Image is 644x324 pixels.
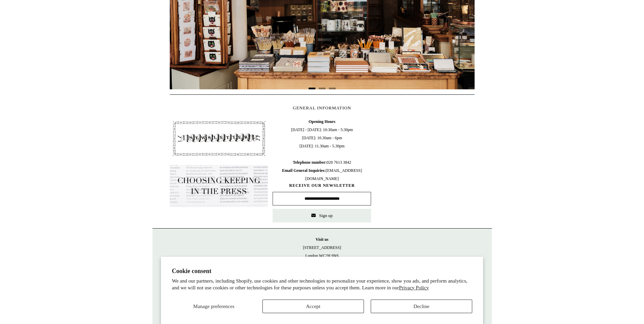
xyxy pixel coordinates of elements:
[159,235,485,292] p: [STREET_ADDRESS] London WC2H 9NS [DATE] - [DATE] 10:30am to 5:30pm [DATE] 10.30am to 6pm [DATE] 1...
[316,237,329,242] strong: Visit us
[319,213,333,218] span: Sign up
[319,88,326,89] button: Page 2
[193,304,234,309] span: Manage preferences
[309,88,315,89] button: Page 1
[325,160,327,165] b: :
[282,168,326,173] b: Email General Inquiries:
[172,300,256,313] button: Manage preferences
[329,88,336,89] button: Page 3
[170,118,268,160] img: pf-4db91bb9--1305-Newsletter-Button_1200x.jpg
[399,285,429,290] a: Privacy Policy
[309,119,335,124] b: Opening Hours
[282,168,362,181] span: [EMAIL_ADDRESS][DOMAIN_NAME]
[273,118,371,183] span: [DATE] - [DATE]: 10:30am - 5:30pm [DATE]: 10.30am - 6pm [DATE]: 11.30am - 5.30pm 020 7613 3842
[172,268,472,275] h2: Cookie consent
[293,105,351,110] span: GENERAL INFORMATION
[293,160,327,165] b: Telephone number
[376,118,474,219] iframe: google_map
[262,300,364,313] button: Accept
[273,209,371,222] button: Sign up
[172,278,472,291] p: We and our partners, including Shopify, use cookies and other technologies to personalize your ex...
[273,183,371,188] span: RECEIVE OUR NEWSLETTER
[170,165,268,207] img: pf-635a2b01-aa89-4342-bbcd-4371b60f588c--In-the-press-Button_1200x.jpg
[371,300,472,313] button: Decline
